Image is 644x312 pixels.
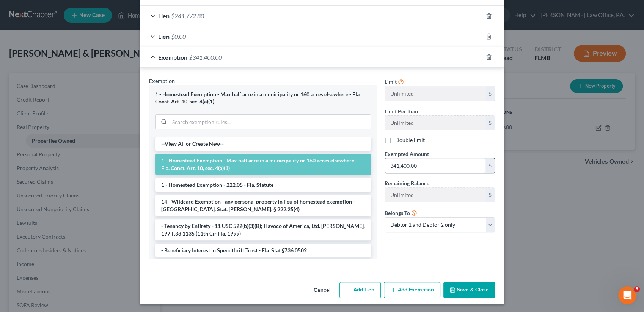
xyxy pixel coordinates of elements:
iframe: Intercom live chat [618,286,636,304]
button: Add Exemption [384,282,440,298]
input: Search exemption rules... [170,115,371,129]
span: Limit [385,78,397,85]
li: - Beneficiary Interest in Spendthrift Trust - Fla. Stat §736.0502 [155,244,371,257]
li: 1 - Homestead Exemption - Max half acre in a municipality or 160 acres elsewhere - Fla. Const. Ar... [155,154,371,175]
div: 1 - Homestead Exemption - Max half acre in a municipality or 160 acres elsewhere - Fla. Const. Ar... [155,91,371,105]
span: Exempted Amount [385,151,429,157]
div: $ [485,188,495,202]
span: $0.00 [171,33,186,40]
div: $ [485,86,495,101]
label: Double limit [395,136,425,144]
span: 8 [634,286,640,292]
span: Lien [158,12,170,19]
label: Remaining Balance [385,179,429,187]
span: Exemption [149,78,175,84]
input: -- [385,188,485,202]
div: $ [485,116,495,130]
button: Add Lien [339,282,381,298]
span: Lien [158,33,170,40]
div: $ [485,158,495,173]
label: Limit Per Item [385,107,418,115]
span: $341,400.00 [189,54,222,61]
span: Belongs To [385,210,410,216]
li: 1 - Homestead Exemption - 222.05 - Fla. Statute [155,178,371,192]
button: Cancel [308,283,336,298]
span: Exemption [158,54,187,61]
input: -- [385,116,485,130]
span: $241,772.80 [171,12,204,19]
input: -- [385,86,485,101]
li: --View All or Create New-- [155,137,371,151]
li: - Tenancy by Entirety - 11 USC 522(b)(3)(B); Havoco of America, Ltd. [PERSON_NAME], 197 F.3d 1135... [155,219,371,240]
li: 14 - Wildcard Exemption - any personal property in lieu of homestead exemption - [GEOGRAPHIC_DATA... [155,195,371,216]
button: Save & Close [443,282,495,298]
input: 0.00 [385,158,485,173]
